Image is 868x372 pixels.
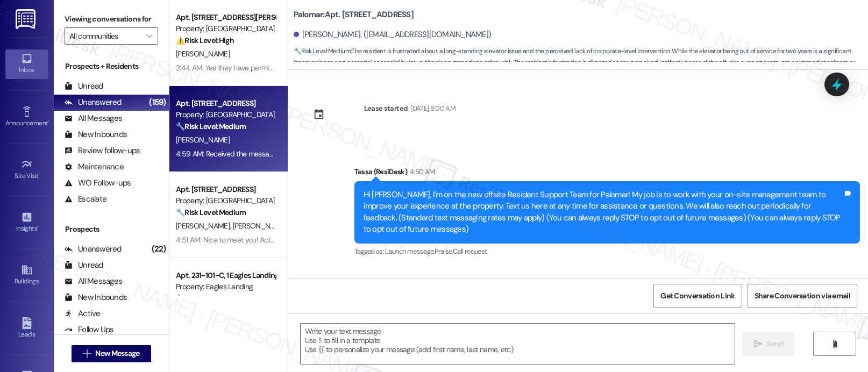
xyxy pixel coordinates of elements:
span: [PERSON_NAME] [176,49,230,59]
div: Apt. [STREET_ADDRESS][PERSON_NAME] [176,12,275,23]
span: [PERSON_NAME] [232,221,286,231]
div: Apt. 231~101~C, 1 Eagles Landing [176,270,275,281]
i:  [830,340,838,348]
button: Get Conversation Link [653,284,742,308]
span: [PERSON_NAME] [176,135,230,145]
a: Buildings [5,261,48,290]
div: Active [65,308,101,319]
div: [DATE] 8:00 AM [408,103,456,114]
div: 4:50 AM [407,166,435,177]
div: Prospects + Residents [54,61,169,72]
div: Prospects [54,224,169,235]
a: Leads [5,314,48,343]
i:  [146,32,152,40]
div: (22) [149,241,169,257]
span: New Message [95,348,139,359]
div: All Messages [65,113,122,124]
div: Property: [GEOGRAPHIC_DATA] [176,23,275,34]
span: [PERSON_NAME] [176,221,233,231]
span: • [37,223,39,231]
div: Follow Ups [65,324,114,335]
a: Insights • [5,208,48,237]
span: Call request [453,247,487,256]
b: Palomar: Apt. [STREET_ADDRESS] [294,9,414,20]
input: All communities [69,27,141,45]
div: Apt. [STREET_ADDRESS] [176,184,275,195]
div: Maintenance [65,161,124,173]
div: WO Follow-ups [65,177,131,189]
div: Property: [GEOGRAPHIC_DATA] [176,195,275,206]
span: Launch message , [385,247,434,256]
strong: ⚠️ Risk Level: High [176,35,234,45]
div: 4:51 AM: Nice to meet you! Actually I did have a question. Is it possible to renew our apartment ... [176,235,559,245]
div: Review follow-ups [65,145,140,156]
strong: 🔧 Risk Level: Medium [294,47,351,55]
span: Praise , [435,247,453,256]
span: • [39,170,40,178]
span: Get Conversation Link [660,290,735,302]
div: Escalate [65,194,106,205]
strong: 🔧 Risk Level: Medium [176,294,246,303]
div: Unanswered [65,244,122,255]
strong: 🔧 Risk Level: Medium [176,121,246,131]
a: Site Visit • [5,155,48,184]
div: Lease started [364,103,408,114]
span: : The resident is frustrated about a long-standing elevator issue and the perceived lack of corpo... [294,46,868,80]
div: Hi [PERSON_NAME], I'm on the new offsite Resident Support Team for Palomar! My job is to work wit... [364,189,843,235]
img: ResiDesk Logo [16,9,38,29]
span: • [48,118,49,125]
a: Inbox [5,49,48,78]
div: Unread [65,81,103,92]
div: New Inbounds [65,292,127,303]
button: Share Conversation via email [748,284,857,308]
div: Unread [65,260,103,271]
div: Tagged as: [354,244,860,259]
div: Apt. [STREET_ADDRESS] [176,98,275,109]
div: (159) [146,94,168,111]
div: [PERSON_NAME]. ([EMAIL_ADDRESS][DOMAIN_NAME]) [294,29,492,40]
strong: 🔧 Risk Level: Medium [176,208,246,217]
span: Send [766,338,783,349]
button: Send [743,332,795,356]
div: Property: Eagles Landing [176,281,275,292]
div: 2:44 AM: Yes they have permission no i do not have any pets [176,63,366,73]
button: New Message [72,345,151,362]
div: Tessa (ResiDesk) [354,166,860,181]
div: All Messages [65,276,122,287]
i:  [754,340,762,348]
label: Viewing conversations for [65,11,158,27]
div: Property: [GEOGRAPHIC_DATA] [176,109,275,120]
i:  [83,349,91,358]
span: Share Conversation via email [755,290,850,302]
div: New Inbounds [65,129,127,140]
div: Unanswered [65,97,122,108]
